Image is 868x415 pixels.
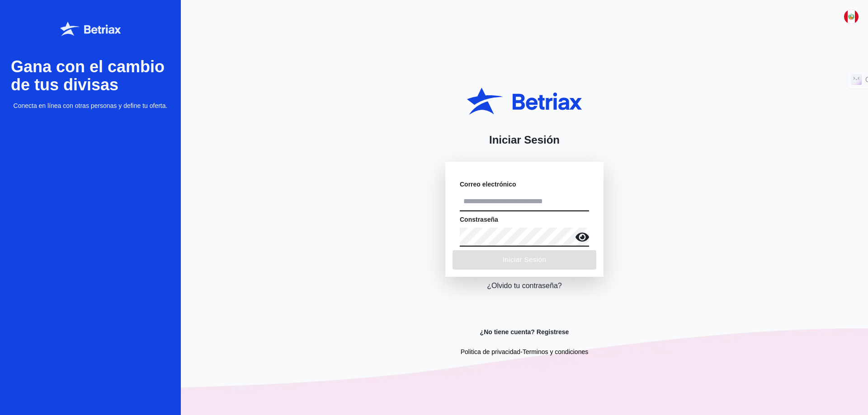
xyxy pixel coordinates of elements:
a: ¿No tiene cuenta? Registrese [480,327,569,336]
label: Correo electrónico [460,180,516,189]
img: svg%3e [844,9,859,24]
a: ¿Olvido tu contraseña? [487,280,561,291]
span: Conecta en línea con otras personas y define tu oferta. [14,101,168,110]
img: Betriax logo [60,22,121,36]
a: Politica de privacidad [461,348,520,355]
h3: Gana con el cambio de tus divisas [11,58,170,94]
label: Constraseña [460,215,498,224]
h1: Iniciar Sesión [489,133,560,147]
a: Terminos y condiciones [523,348,589,355]
p: - [461,347,588,356]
